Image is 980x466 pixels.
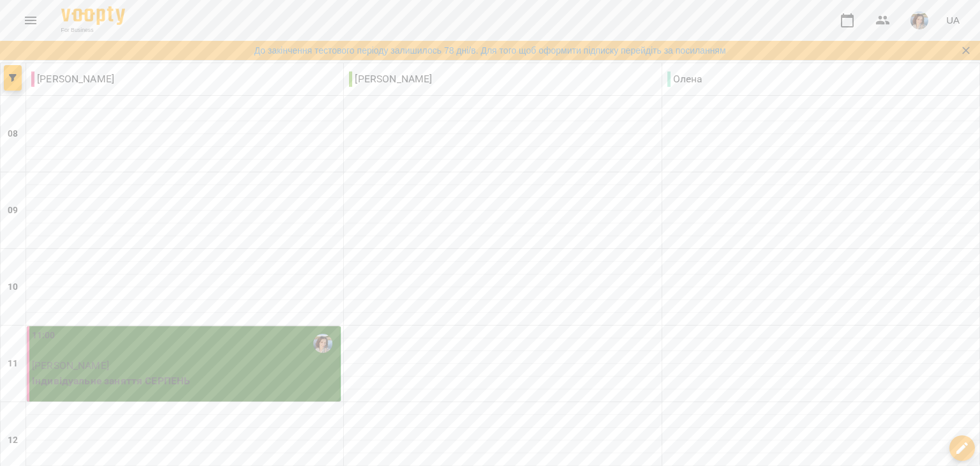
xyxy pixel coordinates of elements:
button: Menu [15,5,46,36]
p: Індивідуальне заняття СЕРПЕНЬ [32,373,338,389]
span: [PERSON_NAME] [32,359,109,372]
span: UA [946,13,960,27]
span: For Business [61,26,125,34]
img: Марченко Дарина Олегівна [313,334,332,353]
h6: 12 [8,433,18,447]
p: Олена [667,71,703,87]
p: [PERSON_NAME] [31,71,114,87]
button: UA [941,8,965,32]
h6: 10 [8,280,18,294]
h6: 09 [8,204,18,218]
h6: 08 [8,127,18,141]
p: [PERSON_NAME] [349,71,432,87]
a: До закінчення тестового періоду залишилось 78 дні/в. Для того щоб оформити підписку перейдіть за ... [254,44,725,57]
label: 11:00 [32,329,56,343]
h6: 11 [8,357,18,371]
button: Закрити сповіщення [957,41,975,59]
img: Voopty Logo [61,6,125,25]
img: bf8b94f3f9fb03d2e0758250d0d5aea0.jpg [910,11,928,29]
